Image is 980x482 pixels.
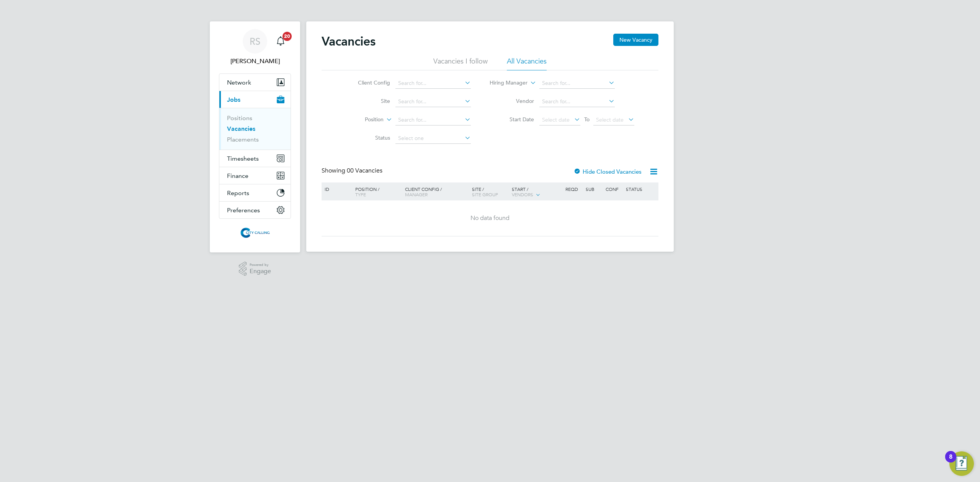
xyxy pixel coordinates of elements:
label: Vendor [490,98,534,104]
div: Start / [510,182,563,202]
img: citycalling-logo-retina.png [238,226,271,239]
span: Raje Saravanamuthu [219,57,291,66]
span: Site Group [472,191,498,197]
input: Search for... [395,115,471,125]
div: Jobs [219,108,291,150]
div: ID [323,182,350,195]
li: All Vacancies [507,57,547,70]
button: Jobs [219,91,291,108]
h2: Vacancies [322,34,376,49]
label: Status [346,134,390,141]
div: Conf [604,182,624,195]
span: Select date [596,116,624,123]
span: Vendors [512,191,533,197]
label: Site [346,98,390,104]
span: Powered by [250,262,271,268]
a: 20 [273,29,288,54]
button: Network [219,74,291,91]
button: Preferences [219,202,291,218]
div: Client Config / [403,182,470,201]
span: To [582,114,592,124]
a: Powered byEngage [239,262,271,276]
div: 8 [949,457,952,467]
div: Sub [584,182,604,195]
span: Network [227,79,251,86]
span: Manager [405,191,428,197]
input: Select one [395,133,471,144]
span: RS [250,36,260,46]
a: Positions [227,114,252,122]
span: 20 [283,32,292,41]
input: Search for... [395,96,471,107]
label: Hide Closed Vacancies [573,168,642,175]
label: Position [340,116,384,124]
div: No data found [323,214,657,222]
button: Reports [219,184,291,201]
div: Site / [470,182,510,201]
input: Search for... [395,78,471,89]
span: Timesheets [227,155,259,162]
span: Jobs [227,96,240,103]
div: Position / [350,182,403,201]
div: Reqd [563,182,583,195]
li: Vacancies I follow [433,57,488,70]
button: Finance [219,167,291,184]
a: RS[PERSON_NAME] [219,29,291,66]
nav: Main navigation [210,21,300,252]
label: Start Date [490,116,534,123]
span: Finance [227,172,248,179]
button: New Vacancy [613,34,658,46]
span: 00 Vacancies [347,167,382,174]
label: Client Config [346,79,390,86]
input: Search for... [539,78,615,89]
a: Placements [227,136,259,143]
div: Showing [322,167,384,175]
button: Open Resource Center, 8 new notifications [949,451,974,476]
div: Status [624,182,657,195]
label: Hiring Manager [483,79,528,87]
input: Search for... [539,96,615,107]
a: Vacancies [227,125,255,132]
span: Preferences [227,207,260,214]
span: Select date [542,116,570,123]
span: Engage [250,268,271,275]
a: Go to home page [219,226,291,239]
span: Reports [227,189,249,197]
button: Timesheets [219,150,291,167]
span: Type [355,191,366,197]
